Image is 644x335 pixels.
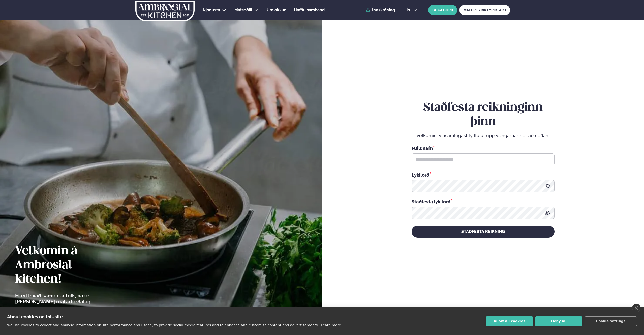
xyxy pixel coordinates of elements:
[407,8,411,12] span: is
[294,7,325,13] a: Hafðu samband
[234,8,252,12] span: Matseðill
[203,7,220,13] a: Þjónusta
[321,323,341,327] a: Learn more
[428,5,457,15] button: BÓKA BORÐ
[135,1,195,21] img: logo
[535,316,582,326] button: Deny all
[7,314,63,319] strong: About cookies on this site
[403,8,421,12] button: is
[7,323,319,327] p: We use cookies to collect and analyse information on site performance and usage, to provide socia...
[412,101,555,129] h2: Staðfesta reikninginn þinn
[412,198,555,205] div: Staðfesta lykilorð
[412,145,555,151] div: Fullt nafn
[459,5,510,15] a: MATUR FYRIR FYRIRTÆKI
[234,7,252,13] a: Matseðill
[15,244,120,287] h2: Velkomin á Ambrosial kitchen!
[15,293,120,305] p: Ef eitthvað sameinar fólk, þá er [PERSON_NAME] matarferðalag.
[366,8,395,12] a: Innskráning
[585,316,637,326] button: Cookie settings
[632,304,640,312] a: close
[203,8,220,12] span: Þjónusta
[486,316,533,326] button: Allow all cookies
[412,133,555,139] p: Velkomin, vinsamlegast fylltu út upplýsingarnar hér að neðan!
[412,172,555,178] div: Lykilorð
[267,7,286,13] a: Um okkur
[412,226,555,238] button: STAÐFESTA REIKNING
[267,8,286,12] span: Um okkur
[294,8,325,12] span: Hafðu samband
